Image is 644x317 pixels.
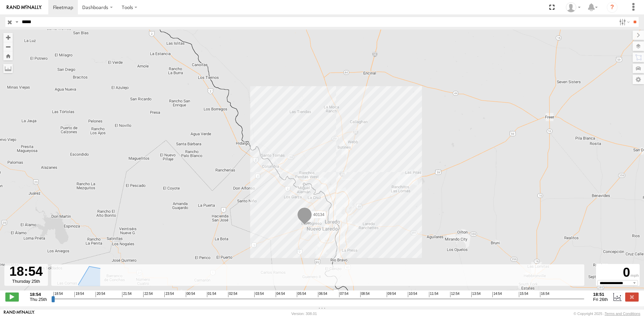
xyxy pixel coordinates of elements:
span: 02:54 [228,292,237,297]
span: 22:54 [143,292,153,297]
span: 23:54 [164,292,174,297]
span: 13:54 [471,292,481,297]
div: © Copyright 2025 - [574,312,640,316]
span: 11:54 [429,292,438,297]
button: Zoom Home [3,51,13,60]
label: Map Settings [633,75,644,84]
button: Zoom out [3,42,13,51]
label: Measure [3,64,13,73]
label: Close [625,293,639,301]
span: 08:54 [360,292,370,297]
span: 16:54 [540,292,549,297]
label: Play/Stop [5,293,19,301]
i: ? [607,2,618,13]
div: 0 [597,265,639,280]
span: 07:54 [339,292,348,297]
span: 15:54 [519,292,528,297]
strong: 18:54 [30,292,47,297]
span: 14:54 [492,292,502,297]
span: 20:54 [96,292,105,297]
img: rand-logo.svg [7,5,42,10]
span: 06:54 [318,292,327,297]
label: Search Query [14,17,19,27]
span: 12:54 [450,292,460,297]
span: Thu 25th Sep 2025 [30,297,47,302]
span: 03:54 [254,292,264,297]
span: 09:54 [387,292,396,297]
label: Search Filter Options [616,17,631,27]
div: Version: 308.01 [291,312,317,316]
span: 04:54 [276,292,285,297]
a: Terms and Conditions [605,312,640,316]
span: 10:54 [408,292,417,297]
span: 00:54 [186,292,195,297]
span: 05:54 [297,292,306,297]
button: Zoom in [3,33,13,42]
span: 19:54 [74,292,84,297]
span: 40134 [313,212,324,217]
div: Miguel Cantu [563,2,583,12]
span: Fri 26th Sep 2025 [593,297,608,302]
a: Visit our Website [4,310,35,317]
strong: 18:51 [593,292,608,297]
span: 21:54 [122,292,131,297]
span: 01:54 [207,292,216,297]
span: 18:54 [53,292,63,297]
